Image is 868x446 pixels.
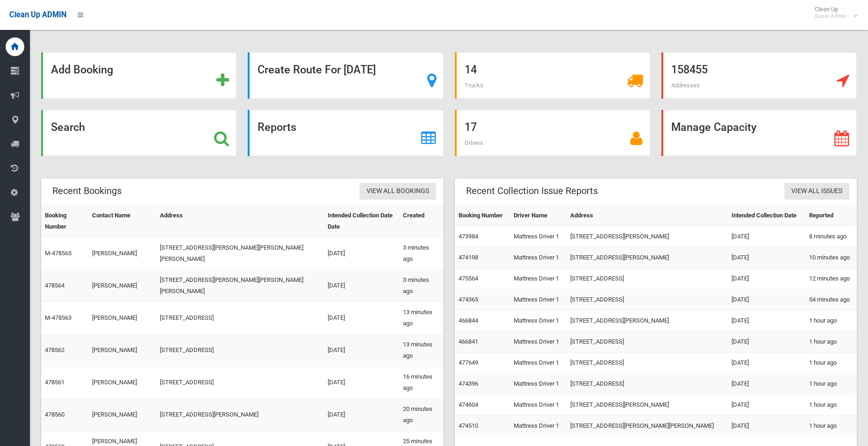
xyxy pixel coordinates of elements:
[459,275,478,282] a: 475564
[805,226,857,247] td: 8 minutes ago
[728,331,805,352] td: [DATE]
[88,334,156,367] td: [PERSON_NAME]
[459,338,478,345] a: 466841
[728,352,805,374] td: [DATE]
[728,289,805,310] td: [DATE]
[324,237,399,270] td: [DATE]
[567,352,728,374] td: [STREET_ADDRESS]
[510,331,567,352] td: Mattress Driver 1
[465,82,483,89] span: Trucks
[728,226,805,247] td: [DATE]
[459,233,478,240] a: 473984
[805,247,857,268] td: 10 minutes ago
[399,237,444,270] td: 3 minutes ago
[805,289,857,310] td: 54 minutes ago
[510,226,567,247] td: Mattress Driver 1
[455,182,609,200] header: Recent Collection Issue Reports
[359,183,436,200] a: View All Bookings
[156,334,324,367] td: [STREET_ADDRESS]
[567,395,728,416] td: [STREET_ADDRESS][PERSON_NAME]
[510,395,567,416] td: Mattress Driver 1
[45,282,65,289] a: 478564
[324,334,399,367] td: [DATE]
[248,52,443,99] a: Create Route For [DATE]
[728,310,805,331] td: [DATE]
[258,121,296,134] strong: Reports
[567,289,728,310] td: [STREET_ADDRESS]
[661,110,857,156] a: Manage Capacity
[567,205,728,226] th: Address
[45,379,65,386] a: 478561
[88,270,156,302] td: [PERSON_NAME]
[45,346,65,353] a: 478562
[805,395,857,416] td: 1 hour ago
[671,121,756,134] strong: Manage Capacity
[399,302,444,334] td: 13 minutes ago
[784,183,849,200] a: View All Issues
[45,411,65,418] a: 478560
[88,205,156,237] th: Contact Name
[459,296,478,303] a: 474365
[324,399,399,431] td: [DATE]
[510,247,567,268] td: Mattress Driver 1
[41,205,88,237] th: Booking Number
[728,205,805,226] th: Intended Collection Date
[510,310,567,331] td: Mattress Driver 1
[459,401,478,408] a: 474604
[258,63,376,76] strong: Create Route For [DATE]
[156,399,324,431] td: [STREET_ADDRESS][PERSON_NAME]
[728,268,805,289] td: [DATE]
[728,395,805,416] td: [DATE]
[510,416,567,437] td: Mattress Driver 1
[248,110,443,156] a: Reports
[156,302,324,334] td: [STREET_ADDRESS]
[661,52,857,99] a: 158455 Addresses
[41,52,237,99] a: Add Booking
[805,205,857,226] th: Reported
[567,226,728,247] td: [STREET_ADDRESS][PERSON_NAME]
[465,139,483,146] span: Drivers
[399,334,444,367] td: 13 minutes ago
[45,250,72,257] a: M-478565
[465,121,477,134] strong: 17
[728,247,805,268] td: [DATE]
[510,268,567,289] td: Mattress Driver 1
[459,254,478,261] a: 474198
[567,416,728,437] td: [STREET_ADDRESS][PERSON_NAME][PERSON_NAME]
[156,367,324,399] td: [STREET_ADDRESS]
[815,13,847,20] small: Super Admin
[567,247,728,268] td: [STREET_ADDRESS][PERSON_NAME]
[805,416,857,437] td: 1 hour ago
[810,6,856,20] span: Clean Up
[399,270,444,302] td: 3 minutes ago
[324,302,399,334] td: [DATE]
[567,268,728,289] td: [STREET_ADDRESS]
[399,399,444,431] td: 20 minutes ago
[41,182,133,200] header: Recent Bookings
[156,237,324,270] td: [STREET_ADDRESS][PERSON_NAME][PERSON_NAME][PERSON_NAME]
[324,270,399,302] td: [DATE]
[805,374,857,395] td: 1 hour ago
[455,110,650,156] a: 17 Drivers
[399,367,444,399] td: 16 minutes ago
[459,380,478,387] a: 474396
[510,374,567,395] td: Mattress Driver 1
[459,317,478,324] a: 466844
[567,374,728,395] td: [STREET_ADDRESS]
[805,331,857,352] td: 1 hour ago
[728,374,805,395] td: [DATE]
[510,205,567,226] th: Driver Name
[459,359,478,366] a: 477649
[45,314,72,321] a: M-478563
[805,352,857,374] td: 1 hour ago
[805,310,857,331] td: 1 hour ago
[156,270,324,302] td: [STREET_ADDRESS][PERSON_NAME][PERSON_NAME][PERSON_NAME]
[671,63,708,76] strong: 158455
[9,10,66,19] span: Clean Up ADMIN
[567,331,728,352] td: [STREET_ADDRESS]
[459,422,478,429] a: 474510
[324,205,399,237] th: Intended Collection Date Date
[510,289,567,310] td: Mattress Driver 1
[88,237,156,270] td: [PERSON_NAME]
[324,367,399,399] td: [DATE]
